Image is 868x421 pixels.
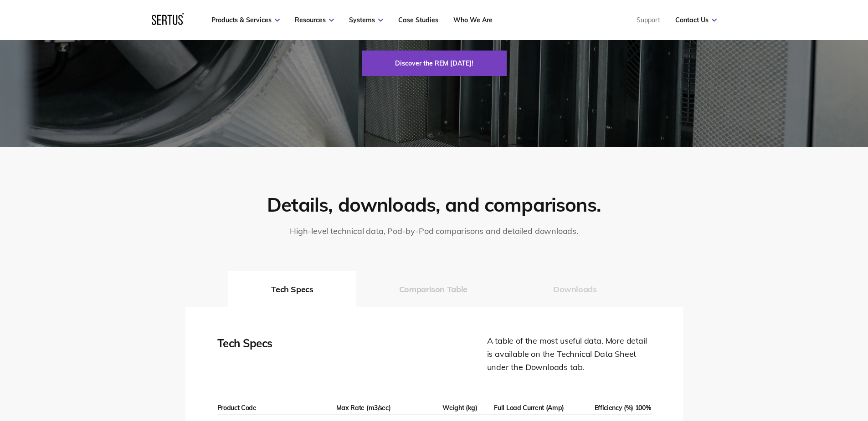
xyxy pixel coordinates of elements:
a: Support [637,16,660,24]
a: Resources [295,16,334,24]
a: Products & Services [211,16,280,24]
th: Efficiency (%) 100% [564,401,651,415]
iframe: Chat Widget [704,315,868,421]
p: High-level technical data, Pod-by-Pod comparisons and detailed downloads. [217,226,651,236]
button: Comparison Table [356,271,510,307]
a: Systems [349,16,383,24]
button: Downloads [510,271,640,307]
th: Full Load Current (Amp) [478,401,564,415]
a: Case Studies [398,16,438,24]
th: Max Rate (m3/sec) [304,401,390,415]
a: Discover the REM [DATE]! [362,51,507,76]
a: Contact Us [675,16,717,24]
div: Tech Specs [217,335,308,374]
th: Product Code [217,401,304,415]
div: A table of the most useful data. More detail is available on the Technical Data Sheet under the D... [487,335,651,374]
a: Who We Are [453,16,493,24]
th: Weight (kg) [390,401,477,415]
